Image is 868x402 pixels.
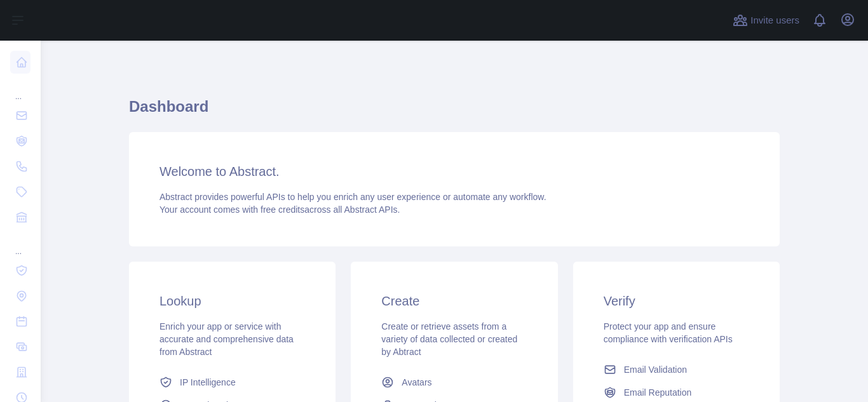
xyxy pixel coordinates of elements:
[381,292,527,310] h3: Create
[624,363,687,376] span: Email Validation
[604,292,749,310] h3: Verify
[159,192,546,202] span: Abstract provides powerful APIs to help you enrich any user experience or automate any workflow.
[624,386,692,399] span: Email Reputation
[10,76,31,102] div: ...
[730,10,802,30] button: Invite users
[129,97,780,127] h1: Dashboard
[159,292,305,310] h3: Lookup
[159,204,400,215] span: Your account comes with across all Abstract APIs.
[376,371,532,394] a: Avatars
[604,321,733,344] span: Protect your app and ensure compliance with verification APIs
[154,371,310,394] a: IP Intelligence
[159,321,294,357] span: Enrich your app or service with accurate and comprehensive data from Abstract
[599,358,754,381] a: Email Validation
[750,13,799,28] span: Invite users
[10,231,31,257] div: ...
[180,376,236,389] span: IP Intelligence
[381,321,517,357] span: Create or retrieve assets from a variety of data collected or created by Abtract
[402,376,431,389] span: Avatars
[261,204,304,215] span: free credits
[159,163,749,180] h3: Welcome to Abstract.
